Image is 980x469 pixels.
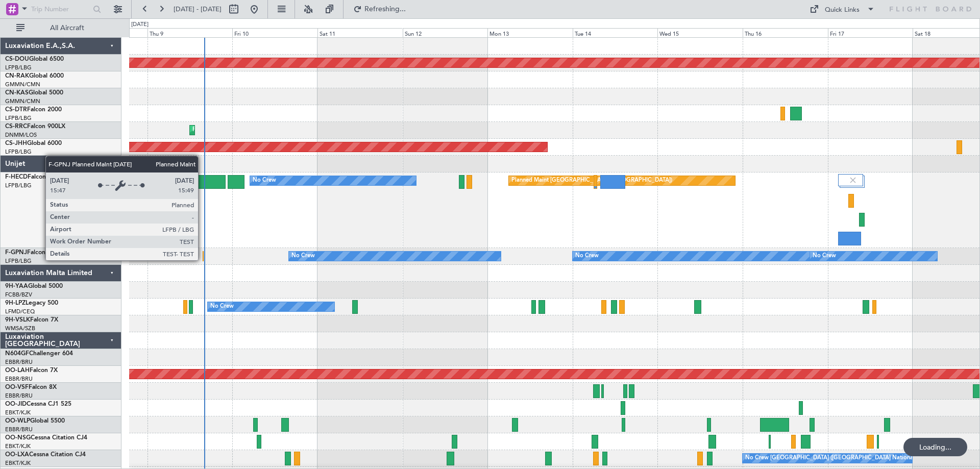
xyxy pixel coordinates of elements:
[131,20,149,29] div: [DATE]
[5,291,32,299] a: FCBB/BZV
[903,438,967,456] div: Loading...
[192,122,298,138] div: Planned Maint Lagos ([PERSON_NAME])
[828,28,913,37] div: Fri 17
[232,28,317,37] div: Fri 10
[5,401,27,407] span: OO-JID
[5,131,37,139] a: DNMM/LOS
[5,308,35,315] a: LFMD/CEQ
[511,173,672,188] div: Planned Maint [GEOGRAPHIC_DATA] ([GEOGRAPHIC_DATA])
[5,107,62,113] a: CS-DTRFalcon 2000
[5,426,33,433] a: EBBR/BRU
[27,24,108,32] span: All Aircraft
[5,257,32,265] a: LFPB/LBG
[5,442,31,450] a: EBKT/KJK
[825,5,860,15] div: Quick Links
[5,73,64,79] a: CN-RAKGlobal 6000
[5,401,71,407] a: OO-JIDCessna CJ1 525
[745,451,916,466] div: No Crew [GEOGRAPHIC_DATA] ([GEOGRAPHIC_DATA] National)
[5,317,30,323] span: 9H-VSLK
[804,1,880,17] button: Quick Links
[5,409,31,416] a: EBKT/KJK
[575,249,599,264] div: No Crew
[5,384,29,390] span: OO-VSF
[5,90,29,96] span: CN-KAS
[657,28,743,37] div: Wed 15
[5,351,29,357] span: N604GF
[5,124,65,130] a: CS-RRCFalcon 900LX
[291,249,315,264] div: No Crew
[31,2,90,17] input: Trip Number
[5,56,64,62] a: CS-DOUGlobal 6500
[11,20,111,36] button: All Aircraft
[5,351,73,357] a: N604GFChallenger 604
[5,358,33,366] a: EBBR/BRU
[5,452,86,458] a: OO-LXACessna Citation CJ4
[5,90,63,96] a: CN-KASGlobal 5000
[5,250,66,256] a: F-GPNJFalcon 900EX
[848,176,857,185] img: gray-close.svg
[5,81,40,88] a: GMMN/CMN
[5,114,32,122] a: LFPB/LBG
[5,459,31,467] a: EBKT/KJK
[5,384,57,390] a: OO-VSFFalcon 8X
[5,317,58,323] a: 9H-VSLKFalcon 7X
[5,435,87,441] a: OO-NSGCessna Citation CJ4
[5,73,29,79] span: CN-RAK
[5,367,58,374] a: OO-LAHFalcon 7X
[5,283,28,289] span: 9H-YAA
[148,28,233,37] div: Thu 9
[743,28,828,37] div: Thu 16
[5,250,27,256] span: F-GPNJ
[5,97,40,105] a: GMMN/CMN
[5,174,56,180] a: F-HECDFalcon 7X
[317,28,403,37] div: Sat 11
[813,249,836,264] div: No Crew
[5,367,30,374] span: OO-LAH
[174,5,222,14] span: [DATE] - [DATE]
[5,283,63,289] a: 9H-YAAGlobal 5000
[5,140,27,146] span: CS-JHH
[5,174,28,180] span: F-HECD
[5,325,35,332] a: WMSA/SZB
[5,56,29,62] span: CS-DOU
[5,64,32,71] a: LFPB/LBG
[210,299,234,314] div: No Crew
[5,392,33,400] a: EBBR/BRU
[487,28,573,37] div: Mon 13
[349,1,410,17] button: Refreshing...
[5,124,27,130] span: CS-RRC
[5,375,33,383] a: EBBR/BRU
[5,182,32,189] a: LFPB/LBG
[5,148,32,156] a: LFPB/LBG
[5,300,26,306] span: 9H-LPZ
[403,28,488,37] div: Sun 12
[5,435,31,441] span: OO-NSG
[5,452,29,458] span: OO-LXA
[5,418,30,424] span: OO-WLP
[573,28,658,37] div: Tue 14
[364,6,407,13] span: Refreshing...
[253,173,276,188] div: No Crew
[5,107,27,113] span: CS-DTR
[5,418,65,424] a: OO-WLPGlobal 5500
[5,300,58,306] a: 9H-LPZLegacy 500
[5,140,62,146] a: CS-JHHGlobal 6000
